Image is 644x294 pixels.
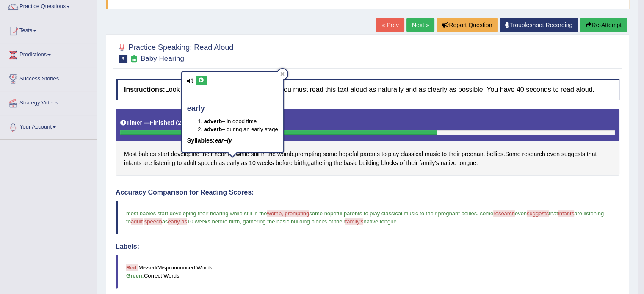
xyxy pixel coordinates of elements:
[295,150,321,159] span: Click to see word definition
[119,55,127,63] span: 3
[215,137,232,144] em: ear–ly
[0,43,97,64] a: Predictions
[204,125,278,133] li: – during an early stage
[204,118,222,124] b: adverb
[0,115,97,137] a: Your Account
[257,159,274,168] span: Click to see word definition
[381,150,387,159] span: Click to see word definition
[561,150,585,159] span: Click to see word definition
[448,150,460,159] span: Click to see word definition
[458,159,476,168] span: Click to see word definition
[419,159,439,168] span: Click to see word definition
[187,104,278,113] h4: early
[527,210,549,217] span: suggests
[0,19,97,40] a: Tests
[277,150,293,159] span: Click to see word definition
[138,150,156,159] span: Click to see word definition
[307,159,332,168] span: Click to see word definition
[477,210,478,217] span: .
[400,159,405,168] span: Click to see word definition
[116,255,619,289] blockquote: Missed/Mispronounced Words Correct Words
[116,79,619,100] h4: Look at the text below. In 40 seconds, you must read this text aloud as naturally and as clearly ...
[437,18,498,32] button: Report Question
[558,210,574,217] span: infants
[276,159,293,168] span: Click to see word definition
[486,150,503,159] span: Click to see word definition
[158,150,169,159] span: Click to see word definition
[0,67,97,88] a: Success Stories
[493,210,515,217] span: research
[116,41,233,63] h2: Practice Speaking: Read Aloud
[388,150,399,159] span: Click to see word definition
[116,189,619,196] h4: Accuracy Comparison for Reading Scores:
[363,218,396,225] span: native tongue
[323,150,337,159] span: Click to see word definition
[171,150,200,159] span: Click to see word definition
[442,150,447,159] span: Click to see word definition
[339,150,358,159] span: Click to see word definition
[218,159,225,168] span: Click to see word definition
[178,119,199,126] b: 25 / 40s
[547,150,560,159] span: Click to see word definition
[515,210,527,217] span: even
[153,159,175,168] span: Click to see word definition
[204,117,278,125] li: – in good time
[187,137,278,144] h5: Syllables:
[500,18,578,32] a: Troubleshoot Recording
[462,150,485,159] span: Click to see word definition
[143,159,152,168] span: Click to see word definition
[267,210,309,217] span: womb, prompting
[116,109,619,176] div: , . , .
[376,18,404,32] a: « Prev
[587,150,597,159] span: Click to see word definition
[243,218,345,225] span: gathering the basic building blocks of their
[144,218,162,225] span: speech
[124,86,165,93] b: Instructions:
[176,119,178,126] b: (
[549,210,558,217] span: that
[294,159,306,168] span: Click to see word definition
[177,159,182,168] span: Click to see word definition
[480,210,493,217] span: some
[227,159,239,168] span: Click to see word definition
[406,159,417,168] span: Click to see word definition
[130,55,138,63] small: Exam occurring question
[131,218,143,225] span: adult
[126,272,144,279] b: Green:
[360,150,380,159] span: Click to see word definition
[401,150,423,159] span: Click to see word definition
[381,159,398,168] span: Click to see word definition
[126,264,138,271] b: Red:
[124,150,137,159] span: Click to see word definition
[124,159,141,168] span: Click to see word definition
[309,210,477,217] span: some hopeful parents to play classical music to their pregnant bellies
[204,126,222,132] b: adverb
[505,150,521,159] span: Click to see word definition
[0,91,97,113] a: Strategy Videos
[198,159,217,168] span: Click to see word definition
[359,159,379,168] span: Click to see word definition
[162,218,168,225] span: as
[249,159,256,168] span: Click to see word definition
[406,18,434,32] a: Next »
[116,243,619,250] h4: Labels:
[334,159,342,168] span: Click to see word definition
[168,218,187,225] span: early as
[522,150,545,159] span: Click to see word definition
[187,218,240,225] span: 10 weeks before birth
[343,159,357,168] span: Click to see word definition
[183,159,196,168] span: Click to see word definition
[141,55,184,63] small: Baby Hearing
[240,218,241,225] span: ,
[345,218,364,225] span: family's
[580,18,627,32] button: Re-Attempt
[241,159,247,168] span: Click to see word definition
[441,159,456,168] span: Click to see word definition
[120,120,201,126] h5: Timer —
[150,119,174,126] b: Finished
[126,210,267,217] span: most babies start developing their hearing while still in the
[425,150,440,159] span: Click to see word definition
